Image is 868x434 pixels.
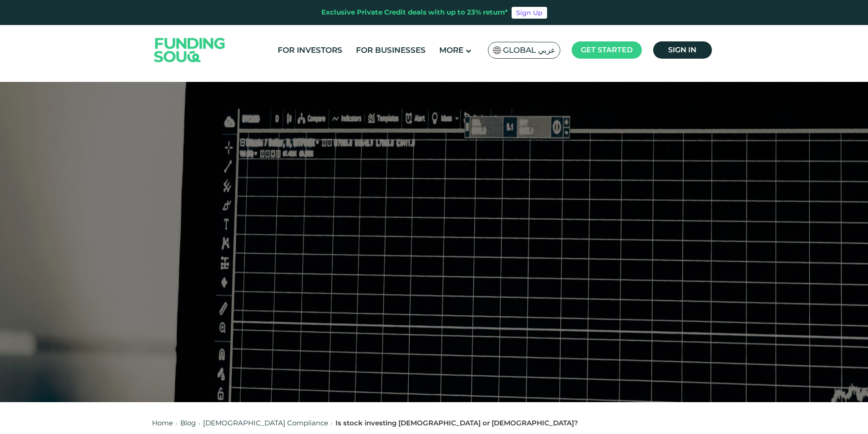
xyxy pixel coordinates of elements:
[145,27,234,73] img: Logo
[180,419,196,427] a: Blog
[275,43,345,58] a: For Investors
[503,45,555,56] span: Global عربي
[668,45,696,54] span: Sign in
[335,418,578,429] div: Is stock investing [DEMOGRAPHIC_DATA] or [DEMOGRAPHIC_DATA]?
[152,419,173,427] a: Home
[581,45,633,54] span: Get started
[203,419,328,427] a: [DEMOGRAPHIC_DATA] Compliance
[512,7,547,19] a: Sign Up
[354,43,428,58] a: For Businesses
[321,7,508,18] div: Exclusive Private Credit deals with up to 23% return*
[653,41,712,59] a: Sign in
[493,46,501,54] img: SA Flag
[439,45,463,55] span: More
